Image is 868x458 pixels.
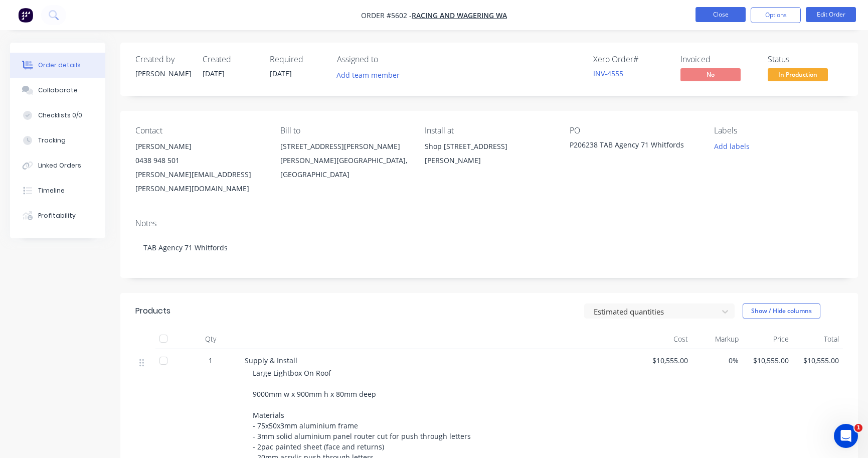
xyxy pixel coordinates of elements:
div: Bill to [280,126,409,135]
div: Timeline [38,186,65,195]
div: Cost [642,329,692,349]
span: $10,555.00 [797,355,839,366]
div: Status [768,55,843,64]
div: Checklists 0/0 [38,111,82,120]
span: $10,555.00 [646,355,688,366]
div: Notes [135,219,843,228]
a: Racing And Wagering WA [412,11,507,20]
span: $10,555.00 [747,355,789,366]
button: Add team member [331,68,405,82]
div: Shop [STREET_ADDRESS][PERSON_NAME] [425,139,554,168]
button: Linked Orders [10,153,105,178]
div: Price [743,329,793,349]
div: [PERSON_NAME]0438 948 501[PERSON_NAME][EMAIL_ADDRESS][PERSON_NAME][DOMAIN_NAME] [135,139,264,196]
button: Collaborate [10,78,105,103]
div: Products [135,305,170,317]
iframe: Intercom live chat [834,424,858,448]
div: Linked Orders [38,161,81,170]
span: 0% [696,355,738,366]
span: Supply & Install [245,356,297,365]
button: Checklists 0/0 [10,103,105,128]
span: 1 [209,355,213,366]
div: 0438 948 501 [135,154,264,168]
div: Created by [135,55,191,64]
span: [DATE] [203,69,225,78]
div: Profitability [38,211,76,220]
button: Options [751,7,801,23]
button: Show / Hide columns [743,303,820,319]
span: Order #5602 - [361,11,412,20]
button: Timeline [10,178,105,203]
button: In Production [768,68,828,83]
div: Assigned to [337,55,437,64]
div: Qty [181,329,241,349]
div: Markup [692,329,742,349]
div: TAB Agency 71 Whitfords [135,232,843,263]
div: [PERSON_NAME][GEOGRAPHIC_DATA], [GEOGRAPHIC_DATA] [280,154,409,182]
div: Xero Order # [593,55,668,64]
span: [DATE] [270,69,292,78]
button: Add team member [337,68,405,82]
div: Order details [38,61,81,70]
div: [STREET_ADDRESS][PERSON_NAME] [280,139,409,154]
div: Invoiced [680,55,756,64]
div: Contact [135,126,264,135]
span: No [680,68,741,81]
span: In Production [768,68,828,81]
div: [PERSON_NAME][EMAIL_ADDRESS][PERSON_NAME][DOMAIN_NAME] [135,168,264,196]
div: Required [270,55,325,64]
button: Edit Order [806,7,856,22]
div: Tracking [38,136,66,145]
div: Shop [STREET_ADDRESS][PERSON_NAME] [425,139,554,172]
div: Collaborate [38,86,78,95]
div: [STREET_ADDRESS][PERSON_NAME][PERSON_NAME][GEOGRAPHIC_DATA], [GEOGRAPHIC_DATA] [280,139,409,182]
span: 1 [854,424,862,432]
div: [PERSON_NAME] [135,68,191,79]
button: Add labels [709,139,755,153]
img: Factory [18,8,33,23]
div: Total [793,329,843,349]
button: Order details [10,53,105,78]
button: Tracking [10,128,105,153]
div: Install at [425,126,554,135]
div: [PERSON_NAME] [135,139,264,154]
div: PO [570,126,699,135]
div: Created [203,55,258,64]
button: Profitability [10,203,105,228]
button: Close [696,7,746,22]
div: P206238 TAB Agency 71 Whitfords [570,139,695,154]
a: INV-4555 [593,69,623,78]
div: Labels [714,126,843,135]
